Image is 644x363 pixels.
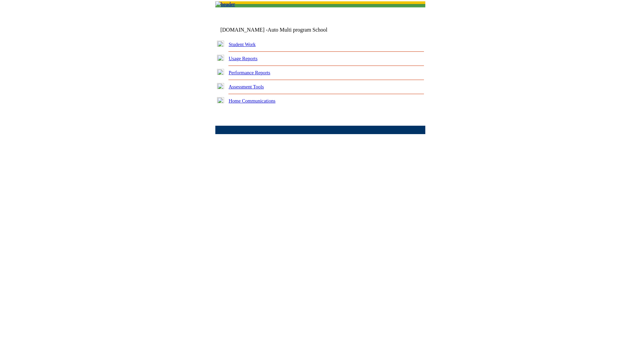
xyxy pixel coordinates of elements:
[217,97,224,103] img: plus.gif
[217,55,224,61] img: plus.gif
[229,98,276,104] a: Home Communications
[217,83,224,89] img: plus.gif
[229,42,256,47] a: Student Work
[268,27,327,33] nobr: Auto Multi program School
[217,69,224,75] img: plus.gif
[229,56,258,61] a: Usage Reports
[217,41,224,47] img: plus.gif
[215,1,235,7] img: header
[220,27,344,33] td: [DOMAIN_NAME] -
[229,70,270,75] a: Performance Reports
[229,84,264,89] a: Assessment Tools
